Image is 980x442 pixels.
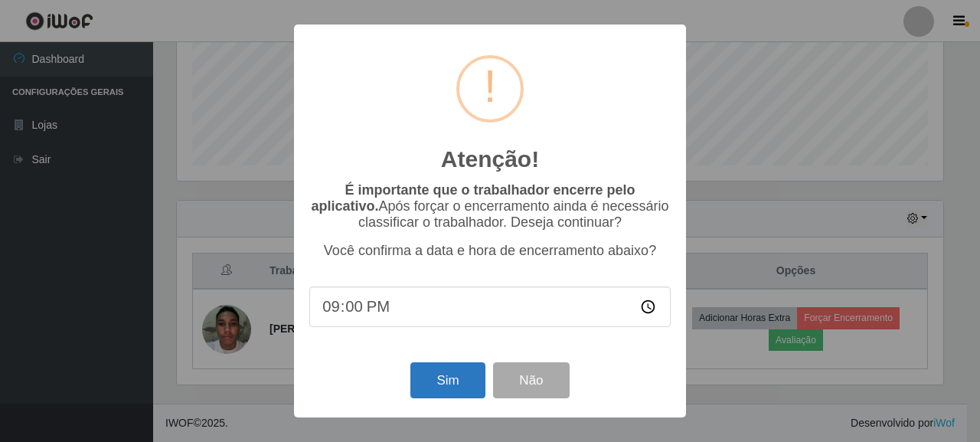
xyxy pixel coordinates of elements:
[410,362,485,398] button: Sim
[309,243,671,259] p: Você confirma a data e hora de encerramento abaixo?
[441,146,539,173] h2: Atenção!
[311,182,635,214] b: É importante que o trabalhador encerre pelo aplicativo.
[493,362,569,398] button: Não
[309,182,671,231] p: Após forçar o encerramento ainda é necessário classificar o trabalhador. Deseja continuar?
